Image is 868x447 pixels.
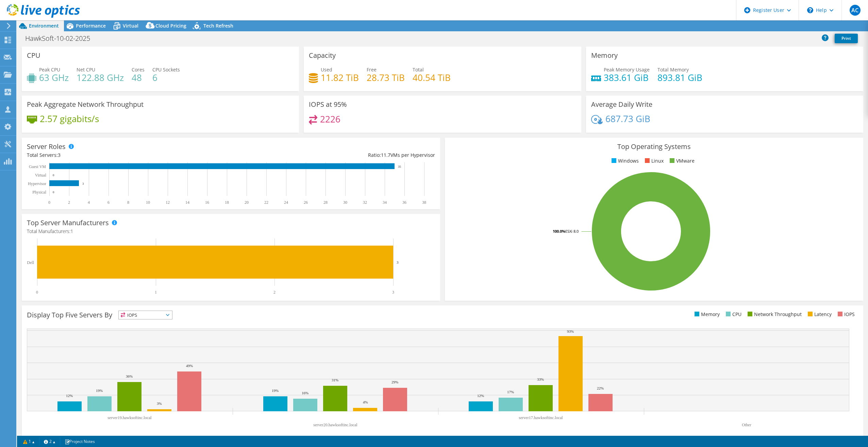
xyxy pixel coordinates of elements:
[155,290,157,295] text: 1
[29,22,59,29] span: Environment
[27,151,231,159] div: Total Servers:
[402,200,406,205] text: 36
[363,400,368,404] text: 4%
[126,374,133,378] text: 36%
[693,311,720,318] li: Memory
[53,191,54,194] text: 0
[835,34,858,43] a: Print
[96,388,103,393] text: 19%
[392,290,394,295] text: 3
[185,200,189,205] text: 14
[309,52,336,59] h3: Capacity
[591,52,618,59] h3: Memory
[553,229,565,234] tspan: 100.0%
[668,157,695,165] li: VMware
[77,66,95,73] span: Net CPU
[321,74,359,81] h4: 11.82 TiB
[591,101,652,108] h3: Average Daily Write
[320,115,340,123] h4: 2226
[391,380,398,384] text: 29%
[27,219,109,227] h3: Top Server Manufacturers
[58,152,61,158] span: 3
[397,260,399,264] text: 3
[304,200,308,205] text: 26
[836,311,855,318] li: IOPS
[604,66,650,73] span: Peak Memory Usage
[18,437,39,446] a: 1
[231,151,435,159] div: Ratio: VMs per Hypervisor
[302,391,308,395] text: 16%
[313,423,357,427] text: server20.hawksoftinc.local
[127,200,129,205] text: 8
[119,311,172,319] span: IOPS
[413,74,451,81] h4: 40.54 TiB
[39,74,69,81] h4: 63 GHz
[343,200,347,205] text: 30
[166,200,170,205] text: 12
[132,66,145,73] span: Cores
[321,66,332,73] span: Used
[604,74,650,81] h4: 383.61 GiB
[27,52,40,59] h3: CPU
[48,200,50,205] text: 0
[363,200,367,205] text: 32
[519,415,563,420] text: server17.hawksoftinc.local
[225,200,229,205] text: 18
[39,66,60,73] span: Peak CPU
[27,228,435,235] h4: Total Manufacturers:
[383,200,387,205] text: 34
[507,390,514,394] text: 17%
[565,229,579,234] tspan: ESXi 8.0
[597,386,604,390] text: 22%
[742,423,751,427] text: Other
[27,260,34,265] text: Dell
[477,394,484,398] text: 12%
[27,143,66,150] h3: Server Roles
[332,378,338,382] text: 31%
[657,66,689,73] span: Total Memory
[35,173,47,178] text: Virtual
[22,35,101,42] h1: HawkSoft-10-02-2025
[36,290,38,295] text: 0
[806,311,832,318] li: Latency
[205,200,209,205] text: 16
[367,74,405,81] h4: 28.73 TiB
[309,101,347,108] h3: IOPS at 95%
[60,437,100,446] a: Project Notes
[88,200,90,205] text: 4
[146,200,150,205] text: 10
[107,200,110,205] text: 6
[70,228,73,234] span: 1
[537,377,544,381] text: 33%
[123,22,138,29] span: Virtual
[450,143,858,150] h3: Top Operating Systems
[39,437,60,446] a: 2
[66,394,73,398] text: 12%
[82,182,84,185] text: 3
[132,74,145,81] h4: 48
[746,311,802,318] li: Network Throughput
[398,165,401,168] text: 35
[28,181,46,186] text: Hypervisor
[323,200,328,205] text: 28
[272,388,279,393] text: 19%
[77,74,124,81] h4: 122.88 GHz
[264,200,268,205] text: 22
[567,329,574,333] text: 93%
[273,290,276,295] text: 2
[68,200,70,205] text: 2
[724,311,741,318] li: CPU
[657,74,702,81] h4: 893.81 GiB
[40,115,99,122] h4: 2.57 gigabits/s
[152,74,180,81] h4: 6
[807,7,813,13] svg: \n
[186,364,193,368] text: 49%
[245,200,249,205] text: 20
[32,190,46,195] text: Physical
[850,5,861,16] span: AC
[605,115,650,122] h4: 687.73 GiB
[29,164,46,169] text: Guest VM
[610,157,639,165] li: Windows
[422,200,426,205] text: 38
[107,415,152,420] text: server19.hawksoftinc.local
